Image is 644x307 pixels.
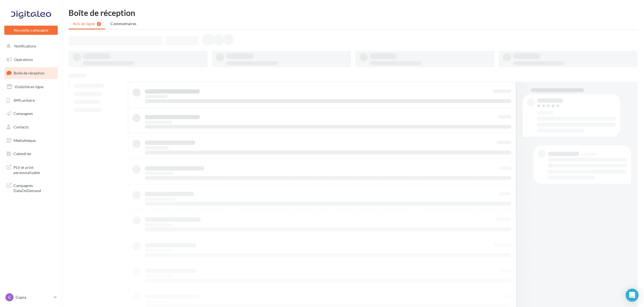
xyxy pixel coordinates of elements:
[14,44,36,48] span: Notifications
[13,138,36,143] span: Médiathèque
[3,180,59,196] a: Campagnes DataOnDemand
[14,57,33,62] span: Opérations
[8,295,11,300] span: C
[14,71,45,75] span: Boîte de réception
[3,162,59,178] a: PLV et print personnalisable
[4,26,58,35] button: Nouvelle campagne
[13,182,56,193] span: Campagnes DataOnDemand
[3,108,59,119] a: Campagnes
[16,295,52,300] p: Cupra
[13,111,33,116] span: Campagnes
[13,151,32,156] span: Calendrier
[3,95,59,106] a: SMS unitaire
[3,81,59,93] a: Visibilité en ligne
[3,40,57,52] button: Notifications
[3,121,59,133] a: Contacts
[3,54,59,65] a: Opérations
[3,135,59,146] a: Médiathèque
[13,164,56,175] span: PLV et print personnalisable
[110,21,136,26] span: Commentaires
[15,84,43,89] span: Visibilité en ligne
[4,292,58,302] a: C Cupra
[13,98,35,102] span: SMS unitaire
[626,289,639,302] div: Open Intercom Messenger
[69,9,638,17] div: Boîte de réception
[13,125,29,129] span: Contacts
[3,148,59,159] a: Calendrier
[3,67,59,79] a: Boîte de réception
